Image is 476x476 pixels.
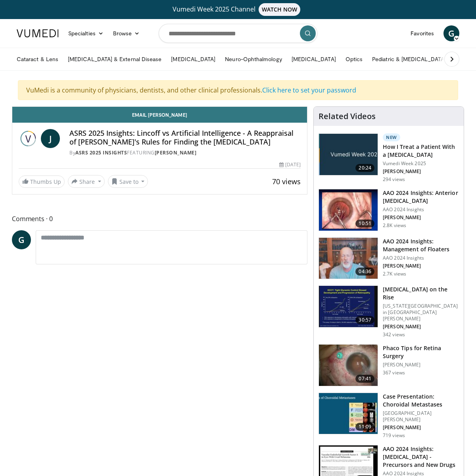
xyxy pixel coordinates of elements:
[319,189,378,231] img: fd942f01-32bb-45af-b226-b96b538a46e6.150x105_q85_crop-smart_upscale.jpg
[63,51,166,67] a: [MEDICAL_DATA] & External Disease
[319,237,459,279] a: 04:36 AAO 2024 Insights: Management of Floaters AAO 2024 Insights [PERSON_NAME] 2.7K views
[319,285,459,338] a: 30:57 [MEDICAL_DATA] on the Rise [US_STATE][GEOGRAPHIC_DATA] in [GEOGRAPHIC_DATA][PERSON_NAME] [P...
[319,345,378,386] img: 2b0bc81e-4ab6-4ab1-8b29-1f6153f15110.150x105_q85_crop-smart_upscale.jpg
[69,149,301,156] div: By FEATURING
[319,286,378,327] img: 4ce8c11a-29c2-4c44-a801-4e6d49003971.150x105_q85_crop-smart_upscale.jpg
[18,3,458,16] a: Vumedi Week 2025 ChannelWATCH NOW
[159,24,317,43] input: Search topics, interventions
[12,51,63,67] a: Cataract & Lens
[355,164,374,172] span: 20:24
[406,25,439,41] a: Favorites
[75,149,127,156] a: ASRS 2025 Insights
[383,263,459,269] p: [PERSON_NAME]
[383,344,459,360] h3: Phaco Tips for Retina Surgery
[383,214,459,221] p: [PERSON_NAME]
[262,86,356,94] a: Click here to set your password
[18,80,458,100] div: VuMedi is a community of physicians, dentists, and other clinical professionals.
[17,29,59,37] img: VuMedi Logo
[383,222,406,229] p: 2.8K views
[383,237,459,253] h3: AAO 2024 Insights: Management of Floaters
[108,175,148,188] button: Save to
[383,176,405,183] p: 294 views
[383,160,459,167] p: Vumedi Week 2025
[12,107,307,123] a: Email [PERSON_NAME]
[155,149,197,156] a: [PERSON_NAME]
[383,303,459,322] p: [US_STATE][GEOGRAPHIC_DATA] in [GEOGRAPHIC_DATA][PERSON_NAME]
[319,189,459,231] a: 10:51 AAO 2024 Insights: Anterior [MEDICAL_DATA] AAO 2024 Insights [PERSON_NAME] 2.8K views
[383,424,459,431] p: [PERSON_NAME]
[319,133,459,183] a: 20:24 New How I Treat a Patient With a [MEDICAL_DATA] Vumedi Week 2025 [PERSON_NAME] 294 views
[19,175,65,188] a: Thumbs Up
[383,331,405,338] p: 342 views
[319,393,378,434] img: 9cedd946-ce28-4f52-ae10-6f6d7f6f31c7.150x105_q85_crop-smart_upscale.jpg
[279,161,301,168] div: [DATE]
[272,177,301,186] span: 70 views
[319,344,459,386] a: 07:41 Phaco Tips for Retina Surgery [PERSON_NAME] 367 views
[383,285,459,301] h3: [MEDICAL_DATA] on the Rise
[443,25,459,41] a: G
[287,51,341,67] a: [MEDICAL_DATA]
[166,51,220,67] a: [MEDICAL_DATA]
[355,316,374,324] span: 30:57
[68,175,105,188] button: Share
[355,268,374,276] span: 04:36
[355,423,374,431] span: 11:09
[383,206,459,213] p: AAO 2024 Insights
[341,51,367,67] a: Optics
[69,129,301,146] h4: ASRS 2025 Insights: Lincoff vs Artificial Intelligence - A Reappraisal of [PERSON_NAME]'s Rules f...
[383,324,459,330] p: [PERSON_NAME]
[383,255,459,261] p: AAO 2024 Insights
[220,51,286,67] a: Neuro-Ophthalmology
[355,375,374,383] span: 07:41
[383,393,459,409] h3: Case Presentation: Choroidal Metastases
[108,25,145,41] a: Browse
[41,129,60,148] a: J
[383,133,400,141] p: New
[63,25,108,41] a: Specialties
[355,220,374,227] span: 10:51
[367,51,451,67] a: Pediatric & [MEDICAL_DATA]
[383,432,405,439] p: 719 views
[319,393,459,439] a: 11:09 Case Presentation: Choroidal Metastases [GEOGRAPHIC_DATA][PERSON_NAME] [PERSON_NAME] 719 views
[383,410,459,423] p: [GEOGRAPHIC_DATA][PERSON_NAME]
[383,143,459,159] h3: How I Treat a Patient With a [MEDICAL_DATA]
[319,112,376,121] h4: Related Videos
[383,271,406,277] p: 2.7K views
[383,168,459,175] p: [PERSON_NAME]
[12,230,31,249] a: G
[19,129,38,148] img: ASRS 2025 Insights
[383,362,459,368] p: [PERSON_NAME]
[383,370,405,376] p: 367 views
[319,238,378,279] img: 8e655e61-78ac-4b3e-a4e7-f43113671c25.150x105_q85_crop-smart_upscale.jpg
[383,189,459,205] h3: AAO 2024 Insights: Anterior [MEDICAL_DATA]
[319,134,378,175] img: 02d29458-18ce-4e7f-be78-7423ab9bdffd.jpg.150x105_q85_crop-smart_upscale.jpg
[259,3,301,16] span: WATCH NOW
[12,214,307,224] span: Comments 0
[383,445,459,469] h3: AAO 2024 Insights: [MEDICAL_DATA] - Precursors and New Drugs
